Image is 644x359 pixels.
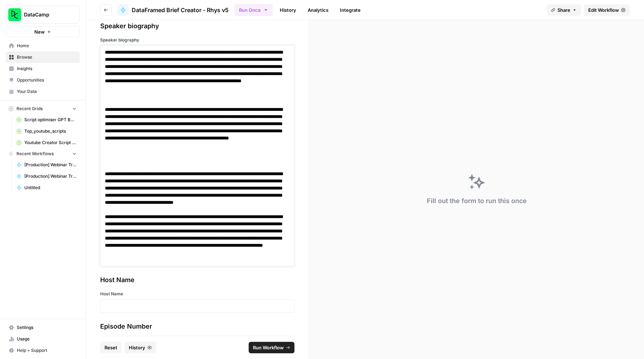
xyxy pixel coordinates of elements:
[24,11,67,18] span: DataCamp
[16,151,54,157] span: Recent Workflows
[6,322,80,333] a: Settings
[17,88,77,95] span: Your Data
[24,185,77,191] span: Untitled
[100,291,294,297] label: Host Name
[17,324,77,331] span: Settings
[249,342,294,353] button: Run Workflow
[557,6,570,14] span: Share
[303,4,333,16] a: Analytics
[234,4,273,16] button: Run Once
[275,4,301,16] a: History
[584,4,630,16] a: Edit Workflow
[13,137,80,148] a: Youtube Creator Script Optimisations
[16,105,43,112] span: Recent Grids
[100,342,122,353] button: Reset
[588,6,619,14] span: Edit Workflow
[13,159,80,171] a: [Production] Webinar Transcription and Summary ([PERSON_NAME])
[100,37,294,43] label: Speaker biography
[6,345,80,356] button: Help + Support
[17,65,77,72] span: Insights
[100,321,294,331] div: Episode Number
[6,103,80,114] button: Recent Grids
[17,77,77,83] span: Opportunities
[24,173,77,179] span: [Production] Webinar Transcription and Summary for the
[6,26,80,37] button: New
[17,43,77,49] span: Home
[6,86,80,97] a: Your Data
[336,4,365,16] a: Integrate
[129,344,145,351] span: History
[6,74,80,86] a: Opportunities
[253,344,284,351] span: Run Workflow
[24,128,77,134] span: Top_youtube_scripts
[125,342,156,353] button: History
[17,336,77,342] span: Usage
[6,148,80,159] button: Recent Workflows
[6,40,80,51] a: Home
[427,196,527,206] div: Fill out the form to run this once
[100,21,294,31] div: Speaker biography
[547,4,581,16] button: Share
[104,344,117,351] span: Reset
[17,54,77,60] span: Browse
[24,162,77,168] span: [Production] Webinar Transcription and Summary ([PERSON_NAME])
[117,4,229,16] a: DataFramed Brief Creator - Rhys v5
[24,117,77,123] span: Script optimiser GPT Build V2 Grid
[13,114,80,126] a: Script optimiser GPT Build V2 Grid
[6,51,80,63] a: Browse
[132,6,229,14] span: DataFramed Brief Creator - Rhys v5
[13,182,80,193] a: Untitled
[13,171,80,182] a: [Production] Webinar Transcription and Summary for the
[100,275,294,285] div: Host Name
[13,126,80,137] a: Top_youtube_scripts
[34,28,45,35] span: New
[6,6,80,24] button: Workspace: DataCamp
[6,63,80,74] a: Insights
[6,333,80,345] a: Usage
[17,347,77,354] span: Help + Support
[8,8,21,21] img: DataCamp Logo
[24,139,77,146] span: Youtube Creator Script Optimisations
